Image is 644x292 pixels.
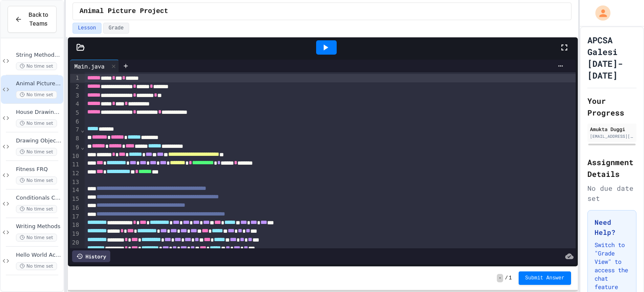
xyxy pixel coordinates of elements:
[70,74,80,83] div: 1
[574,222,636,258] iframe: chat widget
[70,118,80,126] div: 6
[16,109,62,116] span: House Drawing Classwork
[80,144,85,150] span: Fold line
[70,92,80,100] div: 3
[70,213,80,221] div: 17
[16,205,57,213] span: No time set
[590,133,634,139] div: [EMAIL_ADDRESS][DOMAIN_NAME]
[505,275,508,281] span: /
[70,230,80,239] div: 19
[16,262,57,270] span: No time set
[519,271,571,285] button: Submit Answer
[525,275,565,281] span: Submit Answer
[16,223,62,230] span: Writing Methods
[70,62,109,71] div: Main.java
[73,23,101,34] button: Lesson
[70,109,80,118] div: 5
[27,11,49,28] span: Back to Teams
[509,275,512,281] span: 1
[16,195,62,202] span: Conditionals Classwork
[70,169,80,178] div: 12
[16,234,57,242] span: No time set
[609,258,636,284] iframe: chat widget
[70,83,80,92] div: 2
[587,3,613,23] div: My Account
[587,156,636,180] h2: Assignment Details
[70,152,80,161] div: 10
[70,186,80,195] div: 14
[72,250,110,262] div: History
[80,126,85,133] span: Fold line
[16,252,62,259] span: Hello World Activity
[70,160,80,169] div: 11
[16,148,57,156] span: No time set
[103,23,129,34] button: Grade
[70,204,80,213] div: 16
[16,137,62,145] span: Drawing Objects in Java - HW Playposit Code
[70,60,119,72] div: Main.java
[587,34,636,81] h1: APCSA Galesi [DATE]-[DATE]
[16,62,57,70] span: No time set
[595,217,629,237] h3: Need Help?
[70,126,80,134] div: 7
[16,91,57,99] span: No time set
[8,6,57,33] button: Back to Teams
[70,239,80,247] div: 20
[587,183,636,203] div: No due date set
[70,134,80,143] div: 8
[70,221,80,230] div: 18
[16,52,62,59] span: String Methods Examples
[70,247,80,256] div: 21
[70,143,80,152] div: 9
[16,166,62,173] span: Fitness FRQ
[80,6,168,16] span: Animal Picture Project
[70,195,80,204] div: 15
[587,95,636,118] h2: Your Progress
[590,125,634,133] div: Amukta Duggi
[497,274,503,282] span: -
[70,178,80,187] div: 13
[16,80,62,87] span: Animal Picture Project
[70,100,80,109] div: 4
[16,176,57,184] span: No time set
[16,119,57,127] span: No time set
